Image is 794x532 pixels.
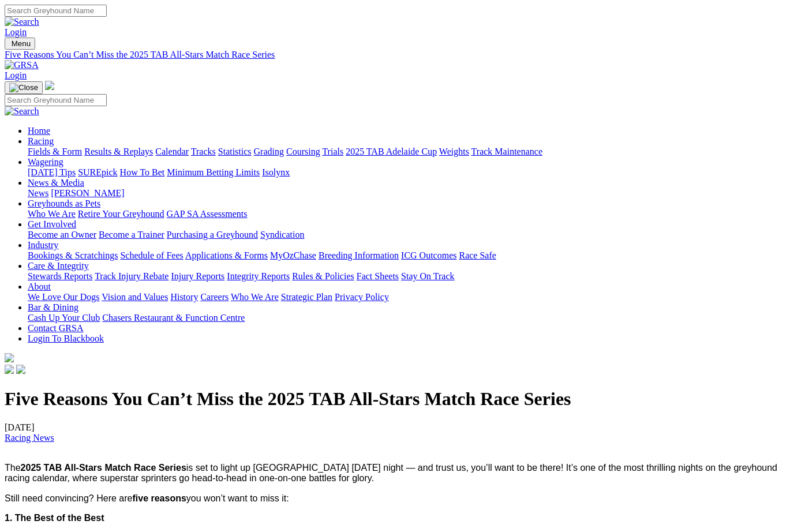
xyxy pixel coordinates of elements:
a: Care & Integrity [28,261,89,271]
a: News & Media [28,178,84,188]
a: Who We Are [231,292,279,302]
div: Get Involved [28,230,789,240]
a: Login [5,27,27,37]
div: Wagering [28,167,789,178]
a: Stewards Reports [28,271,92,281]
a: Become an Owner [28,230,96,239]
span: Menu [12,39,31,48]
a: Login To Blackbook [28,334,104,343]
div: Care & Integrity [28,271,789,282]
div: News & Media [28,188,789,198]
span: The is set to light up [GEOGRAPHIC_DATA] [DATE] night — and trust us, you’ll want to be there! It... [5,463,777,483]
a: Stay On Track [401,271,454,281]
a: Racing News [5,433,54,443]
span: [DATE] [5,422,54,443]
a: Fields & Form [28,147,82,156]
a: Cash Up Your Club [28,313,100,323]
a: Contact GRSA [28,323,83,333]
a: Injury Reports [171,271,224,281]
a: Tracks [191,147,216,156]
button: Toggle navigation [5,38,35,50]
a: Home [28,126,50,136]
a: Privacy Policy [335,292,389,302]
a: We Love Our Dogs [28,292,99,302]
a: Isolynx [262,167,290,177]
a: Track Injury Rebate [95,271,168,281]
a: Industry [28,240,58,250]
img: twitter.svg [16,365,25,374]
a: Get Involved [28,219,76,229]
span: Still need convincing? Here are you won’t want to miss it: [5,493,289,503]
a: Results & Replays [84,147,153,156]
a: Bookings & Scratchings [28,250,118,260]
a: Strategic Plan [281,292,332,302]
a: Statistics [218,147,252,156]
img: GRSA [5,60,39,70]
a: ICG Outcomes [401,250,456,260]
a: About [28,282,51,291]
a: Five Reasons You Can’t Miss the 2025 TAB All-Stars Match Race Series [5,50,789,60]
a: Wagering [28,157,63,167]
a: Fact Sheets [357,271,399,281]
a: Syndication [260,230,304,239]
a: Calendar [155,147,189,156]
b: 2025 TAB All-Stars Match Race Series [21,463,186,473]
img: Search [5,17,39,27]
img: Close [9,83,38,92]
input: Search [5,94,107,106]
a: MyOzChase [270,250,316,260]
input: Search [5,5,107,17]
img: logo-grsa-white.png [45,81,54,90]
h1: Five Reasons You Can’t Miss the 2025 TAB All-Stars Match Race Series [5,388,789,410]
a: Grading [254,147,284,156]
a: Rules & Policies [292,271,354,281]
a: Weights [439,147,469,156]
a: GAP SA Assessments [167,209,248,219]
a: Retire Your Greyhound [78,209,164,219]
a: Race Safe [459,250,496,260]
a: Trials [322,147,343,156]
a: News [28,188,48,198]
b: five reasons [132,493,186,503]
a: History [170,292,198,302]
a: Integrity Reports [227,271,290,281]
img: Search [5,106,39,117]
a: Minimum Betting Limits [167,167,260,177]
a: Coursing [286,147,320,156]
a: Who We Are [28,209,76,219]
a: 2025 TAB Adelaide Cup [346,147,437,156]
a: Bar & Dining [28,302,78,312]
a: Login [5,70,27,80]
a: Purchasing a Greyhound [167,230,258,239]
a: Track Maintenance [471,147,542,156]
a: Chasers Restaurant & Function Centre [102,313,245,323]
a: Greyhounds as Pets [28,198,100,208]
div: Racing [28,147,789,157]
a: [DATE] Tips [28,167,76,177]
a: Careers [200,292,229,302]
div: Greyhounds as Pets [28,209,789,219]
a: [PERSON_NAME] [51,188,124,198]
a: Vision and Values [102,292,168,302]
div: About [28,292,789,302]
a: Become a Trainer [99,230,164,239]
img: logo-grsa-white.png [5,353,14,362]
div: Industry [28,250,789,261]
a: Schedule of Fees [120,250,183,260]
a: Applications & Forms [185,250,268,260]
a: Breeding Information [319,250,399,260]
img: facebook.svg [5,365,14,374]
a: How To Bet [120,167,165,177]
b: 1. The Best of the Best [5,513,104,523]
div: Bar & Dining [28,313,789,323]
a: Racing [28,136,54,146]
button: Toggle navigation [5,81,43,94]
a: SUREpick [78,167,117,177]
